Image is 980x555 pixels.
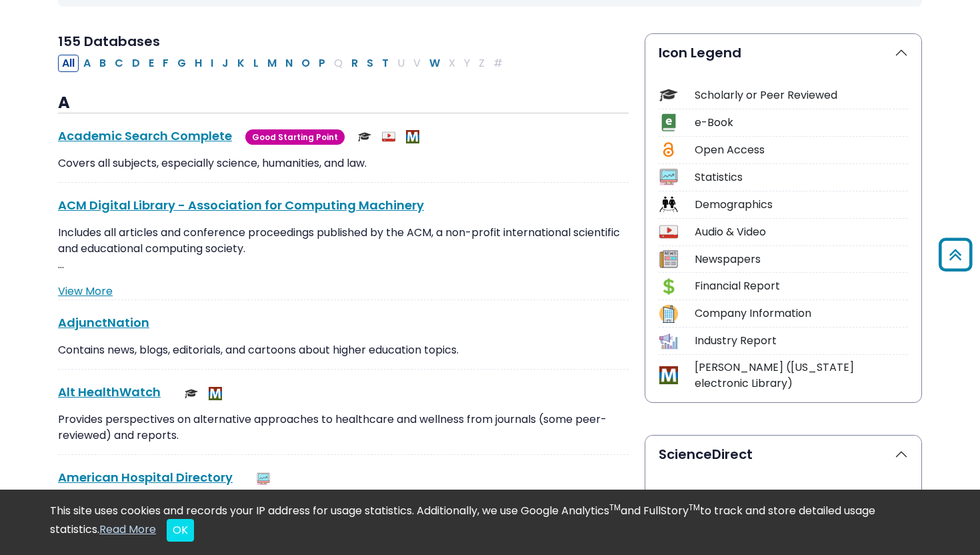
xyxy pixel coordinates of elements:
img: Icon Scholarly or Peer Reviewed [659,86,677,104]
div: Financial Report [695,278,908,294]
div: Audio & Video [695,224,908,240]
p: Includes all articles and conference proceedings published by the ACM, a non-profit international... [58,225,629,273]
button: All [58,55,79,72]
div: e-Book [695,115,908,131]
img: MeL (Michigan electronic Library) [209,387,222,400]
h3: Get ScienceDirect Articles (Free) [659,489,908,528]
img: Icon Open Access [660,141,677,159]
button: Filter Results J [218,55,233,72]
img: Icon Statistics [659,168,677,186]
sup: TM [609,502,621,513]
img: Scholarly or Peer Reviewed [185,387,198,400]
div: Newspapers [695,251,908,267]
button: Close [167,519,194,542]
img: MeL (Michigan electronic Library) [406,130,419,143]
p: Covers all subjects, especially science, humanities, and law. [58,155,629,171]
button: Filter Results G [173,55,190,72]
div: Demographics [695,197,908,213]
button: Filter Results R [347,55,362,72]
button: Filter Results S [363,55,377,72]
h3: A [58,93,629,113]
a: AdjunctNation [58,314,149,331]
img: Icon e-Book [659,113,677,131]
div: Alpha-list to filter by first letter of database name [58,55,508,70]
button: Icon Legend [645,34,921,71]
img: Icon Newspapers [659,250,677,268]
a: ACM Digital Library - Association for Computing Machinery [58,197,424,213]
img: Icon Audio & Video [659,223,677,241]
p: Contains news, blogs, editorials, and cartoons about higher education topics. [58,342,629,358]
a: View More [58,284,113,299]
img: Icon Financial Report [659,277,677,296]
div: Statistics [695,169,908,185]
img: Statistics [257,472,270,486]
div: [PERSON_NAME] ([US_STATE] electronic Library) [695,360,908,392]
div: This site uses cookies and records your IP address for usage statistics. Additionally, we use Goo... [50,503,930,542]
img: Scholarly or Peer Reviewed [358,130,371,143]
a: American Hospital Directory [58,469,233,486]
button: Filter Results F [159,55,173,72]
button: Filter Results H [191,55,206,72]
button: Filter Results A [79,55,95,72]
button: Filter Results C [111,55,127,72]
button: Filter Results O [297,55,314,72]
sup: TM [689,502,700,513]
button: Filter Results L [249,55,263,72]
button: Filter Results E [145,55,158,72]
span: 155 Databases [58,32,160,51]
button: Filter Results W [425,55,444,72]
p: Provides perspectives on alternative approaches to healthcare and wellness from journals (some pe... [58,412,629,444]
div: Open Access [695,142,908,158]
button: Filter Results P [315,55,329,72]
a: Academic Search Complete [58,127,232,144]
button: Filter Results D [128,55,144,72]
img: Icon Industry Report [659,332,677,350]
img: Icon MeL (Michigan electronic Library) [659,366,677,384]
a: Alt HealthWatch [58,384,161,400]
a: Read More [99,522,156,537]
a: Back to Top [934,244,977,266]
button: Filter Results M [263,55,281,72]
div: Company Information [695,306,908,322]
div: Scholarly or Peer Reviewed [695,87,908,103]
div: Industry Report [695,333,908,349]
img: Icon Company Information [659,305,677,323]
button: ScienceDirect [645,436,921,473]
img: Audio & Video [382,130,395,143]
button: Filter Results T [378,55,393,72]
img: Icon Demographics [659,195,677,213]
span: Good Starting Point [245,129,345,145]
button: Filter Results K [233,55,249,72]
button: Filter Results I [207,55,217,72]
button: Filter Results B [95,55,110,72]
button: Filter Results N [281,55,297,72]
